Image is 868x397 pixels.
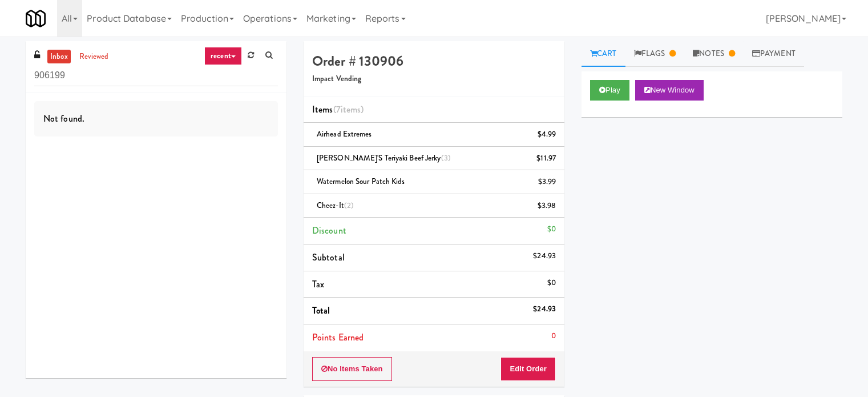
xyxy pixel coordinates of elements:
[533,249,556,263] div: $24.93
[538,199,556,213] div: $3.98
[538,127,556,142] div: $4.99
[312,75,556,83] h5: Impact Vending
[344,200,354,211] span: (2)
[744,41,804,67] a: Payment
[76,50,112,64] a: reviewed
[590,80,629,101] button: Play
[536,151,556,166] div: $11.97
[538,175,556,189] div: $3.99
[312,357,392,381] button: No Items Taken
[34,65,278,86] input: Search vision orders
[341,103,361,116] ng-pluralize: items
[317,176,405,187] span: Watermelon Sour Patch Kids
[312,278,324,291] span: Tax
[312,54,556,69] h4: Order # 130906
[547,222,556,236] div: $0
[312,103,364,116] span: Items
[635,80,704,101] button: New Window
[500,357,556,381] button: Edit Order
[547,276,556,290] div: $0
[582,41,625,67] a: Cart
[533,302,556,316] div: $24.93
[625,41,685,67] a: Flags
[26,9,46,29] img: Micromart
[312,304,330,317] span: Total
[551,329,556,343] div: 0
[312,224,346,237] span: Discount
[317,200,354,211] span: Cheez-It
[441,153,451,163] span: (3)
[317,153,451,163] span: [PERSON_NAME]'s Teriyaki Beef Jerky
[204,47,242,65] a: recent
[312,331,364,344] span: Points Earned
[47,50,71,64] a: inbox
[684,41,744,67] a: Notes
[317,129,372,139] span: Airhead Extremes
[43,112,84,125] span: Not found.
[333,103,364,116] span: (7 )
[312,251,345,264] span: Subtotal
